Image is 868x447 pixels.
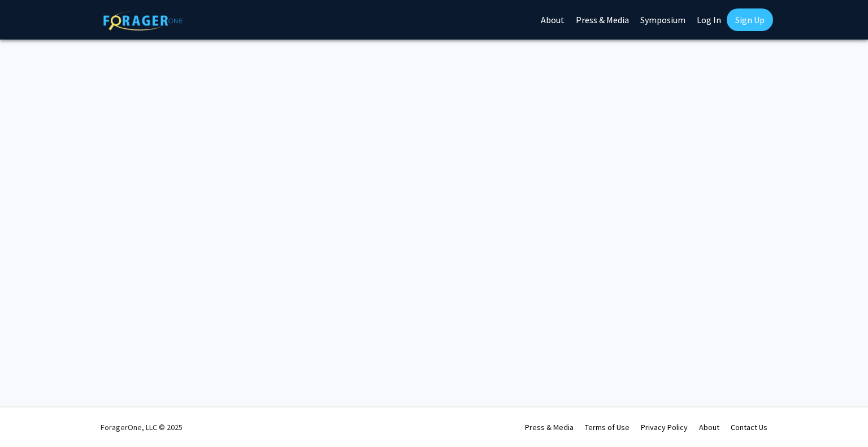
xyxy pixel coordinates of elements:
[101,407,183,447] div: ForagerOne, LLC © 2025
[727,8,773,31] a: Sign Up
[525,422,574,432] a: Press & Media
[731,422,767,432] a: Contact Us
[103,11,183,31] img: ForagerOne Logo
[699,422,719,432] a: About
[585,422,630,432] a: Terms of Use
[641,422,688,432] a: Privacy Policy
